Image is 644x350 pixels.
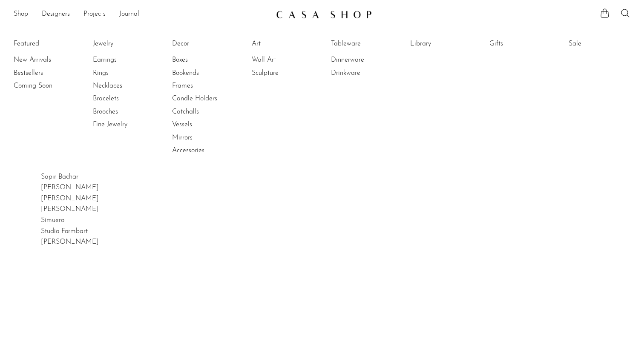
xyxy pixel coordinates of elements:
[93,55,157,65] a: Earrings
[41,195,99,202] a: [PERSON_NAME]
[172,120,236,129] a: Vessels
[93,39,157,48] a: Jewelry
[14,7,269,22] nav: Desktop navigation
[252,68,316,78] a: Sculpture
[41,184,99,191] a: [PERSON_NAME]
[83,9,106,20] a: Projects
[172,68,236,78] a: Bookends
[252,37,316,80] ul: Art
[93,120,157,129] a: Fine Jewelry
[331,68,395,78] a: Drinkware
[252,55,316,65] a: Wall Art
[172,81,236,91] a: Frames
[14,68,78,78] a: Bestsellers
[93,81,157,91] a: Necklaces
[410,37,474,54] ul: Library
[14,55,78,65] a: New Arrivals
[93,107,157,117] a: Brooches
[14,54,78,92] ul: Featured
[172,37,236,157] ul: Decor
[331,39,395,48] a: Tableware
[41,217,64,224] a: Simuero
[569,39,632,48] a: Sale
[172,107,236,117] a: Catchalls
[93,94,157,103] a: Bracelets
[172,146,236,155] a: Accessories
[93,68,157,78] a: Rings
[119,9,139,20] a: Journal
[41,206,99,213] a: [PERSON_NAME]
[172,133,236,142] a: Mirrors
[489,37,553,54] ul: Gifts
[410,39,474,48] a: Library
[331,55,395,65] a: Dinnerware
[14,81,78,91] a: Coming Soon
[569,37,632,54] ul: Sale
[42,9,70,20] a: Designers
[331,37,395,80] ul: Tableware
[14,9,28,20] a: Shop
[93,37,157,131] ul: Jewelry
[172,55,236,65] a: Boxes
[41,174,78,180] a: Sapir Bachar
[489,39,553,48] a: Gifts
[172,39,236,48] a: Decor
[41,239,99,245] a: [PERSON_NAME]
[41,228,88,235] a: Studio Formbart
[14,7,269,22] ul: NEW HEADER MENU
[172,94,236,103] a: Candle Holders
[252,39,316,48] a: Art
